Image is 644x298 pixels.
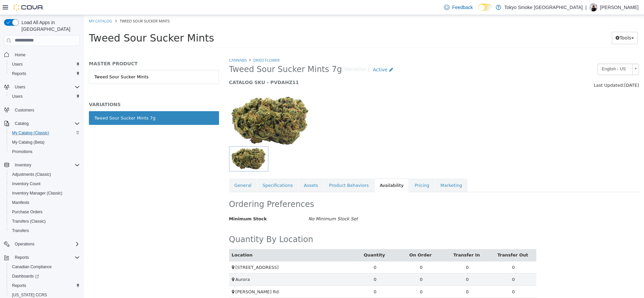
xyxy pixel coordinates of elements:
[360,258,407,271] td: 0
[9,180,43,188] a: Inventory Count
[9,148,35,156] a: Promotions
[15,84,25,90] span: Users
[12,106,37,114] a: Customers
[7,128,83,138] button: My Catalog (Classic)
[9,70,80,78] span: Reports
[15,162,31,168] span: Inventory
[268,258,314,271] td: 0
[12,51,80,59] span: Home
[15,107,34,113] span: Customers
[268,283,314,295] td: 0
[280,237,303,242] a: Quantity
[510,68,540,73] span: Last Updated:
[9,282,29,290] a: Reports
[452,4,473,11] span: Feedback
[9,263,80,271] span: Canadian Compliance
[13,4,44,11] img: Cova
[528,17,554,29] button: Tools
[9,180,80,188] span: Inventory Count
[9,199,32,207] a: Manifests
[12,172,51,177] span: Adjustments (Classic)
[7,170,83,179] button: Adjustments (Classic)
[145,81,227,131] img: 150
[12,83,28,91] button: Users
[9,217,48,225] a: Transfers (Classic)
[9,129,52,137] a: My Catalog (Classic)
[9,199,80,207] span: Manifests
[407,258,453,271] td: 0
[145,201,183,206] span: Minimum Stock
[7,189,83,198] button: Inventory Manager (Classic)
[36,3,86,8] span: Tweed Sour Sucker Mints
[15,241,35,247] span: Operations
[600,3,639,11] p: [PERSON_NAME]
[12,219,46,224] span: Transfers (Classic)
[7,207,83,217] button: Purchase Orders
[314,258,361,271] td: 0
[7,138,83,147] button: My Catalog (Beta)
[290,163,325,177] a: Availability
[9,129,80,137] span: My Catalog (Classic)
[9,148,80,156] span: Promotions
[12,283,26,288] span: Reports
[12,161,34,169] button: Inventory
[258,52,285,57] small: [Variation]
[12,83,80,91] span: Users
[12,130,49,136] span: My Catalog (Classic)
[360,271,407,283] td: 0
[9,92,25,100] a: Users
[1,239,83,249] button: Operations
[145,64,450,70] h5: CATALOG SKU - PVDAHZ11
[148,237,170,243] button: Location
[1,50,83,60] button: Home
[268,246,314,258] td: 0
[9,208,45,216] a: Purchase Orders
[7,198,83,207] button: Manifests
[9,189,65,197] a: Inventory Manager (Classic)
[12,181,41,187] span: Inventory Count
[314,283,361,295] td: 0
[7,92,83,101] button: Users
[7,262,83,272] button: Canadian Compliance
[268,271,314,283] td: 0
[9,60,80,68] span: Users
[12,253,80,262] span: Reports
[351,163,384,177] a: Marketing
[9,217,80,225] span: Transfers (Classic)
[514,49,555,60] a: English - US
[478,11,479,11] span: Dark Mode
[10,100,72,106] div: Tweed Sour Sucker Mints 7g
[7,281,83,290] button: Reports
[325,163,351,177] a: Pricing
[370,237,397,242] a: Transfer In
[7,69,83,78] button: Reports
[12,274,39,279] span: Dashboards
[540,68,555,73] span: [DATE]
[169,43,196,48] a: Dried Flower
[12,161,80,169] span: Inventory
[12,191,62,196] span: Inventory Manager (Classic)
[289,52,304,57] span: Active
[15,121,29,126] span: Catalog
[441,1,475,14] a: Feedback
[12,94,22,99] span: Users
[12,209,43,215] span: Purchase Orders
[9,138,47,146] a: My Catalog (Beta)
[145,163,173,177] a: General
[585,3,587,11] p: |
[9,189,80,197] span: Inventory Manager (Classic)
[325,237,349,242] a: On Order
[12,264,52,270] span: Canadian Compliance
[12,62,22,67] span: Users
[9,208,80,216] span: Purchase Orders
[9,227,80,235] span: Transfers
[240,163,290,177] a: Product Behaviors
[5,46,135,52] h5: MASTER PRODUCT
[12,149,33,154] span: Promotions
[1,119,83,128] button: Catalog
[514,49,546,59] span: English - US
[152,250,195,255] span: [STREET_ADDRESS]
[145,219,229,230] h2: Quantity By Location
[7,60,83,69] button: Users
[12,51,28,59] a: Home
